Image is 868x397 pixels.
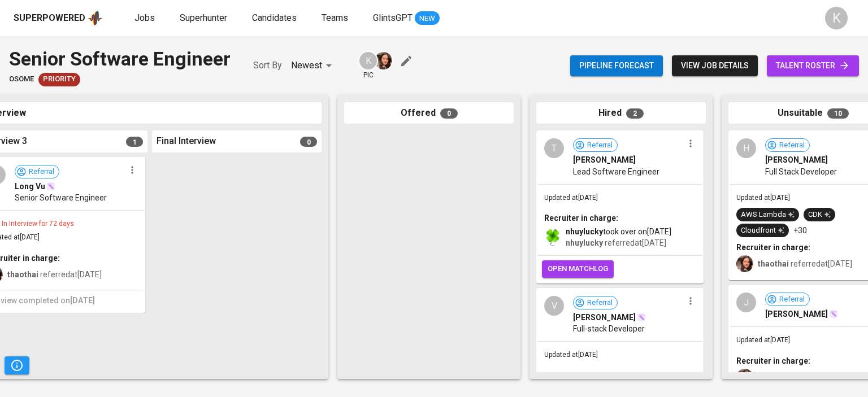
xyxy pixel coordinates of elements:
div: Senior Software Engineer [9,45,231,73]
button: Pipeline Triggers [5,356,29,374]
span: [PERSON_NAME] [765,308,828,320]
div: T [544,138,564,158]
b: Recruiter in charge: [544,213,618,223]
div: New Job received from Demand Team [38,73,80,86]
img: thao.thai@glints.com [375,52,392,69]
img: app logo [88,10,103,27]
div: pic [358,51,378,80]
b: thaothai [758,259,789,268]
span: Referral [583,140,617,151]
div: H [736,138,756,158]
a: Teams [322,11,350,25]
button: view job details [672,55,758,76]
span: Senior Software Engineer [15,192,107,203]
span: talent roster [776,59,850,73]
a: Superhunter [180,11,229,25]
span: referred at [DATE] [758,259,852,268]
a: Candidates [252,11,299,25]
span: NEW [415,13,440,24]
img: thao.thai@glints.com [736,369,753,386]
a: Superpoweredapp logo [14,10,103,27]
span: Osome [9,74,34,85]
span: took over on [DATE] [566,226,671,237]
b: Recruiter in charge: [544,371,618,380]
span: Updated at [DATE] [544,351,598,359]
span: Long Vu [15,181,45,192]
a: Jobs [134,11,157,25]
div: CDK [808,210,831,220]
span: Referral [24,167,59,177]
span: Full Stack Developer [765,166,837,177]
div: Cloudfront [741,225,784,236]
span: Referral [775,294,809,305]
p: Newest [291,59,322,72]
div: K [358,51,378,71]
span: Pipeline forecast [579,59,654,73]
span: 2 [626,108,644,119]
span: Jobs [134,12,155,23]
img: thao.thai@glints.com [736,255,753,272]
span: 0 [300,137,317,147]
div: TReferral[PERSON_NAME]Lead Software EngineerUpdated at[DATE]Recruiter in charge:nhuyluckytook ove... [536,130,704,283]
span: referred at [DATE] [7,270,102,279]
b: nhuylucky [566,227,603,236]
span: Updated at [DATE] [544,194,598,202]
button: open matchlog [542,260,614,278]
span: open matchlog [548,263,608,276]
span: Lead Software Engineer [573,166,659,177]
a: talent roster [767,55,859,76]
span: [PERSON_NAME] [765,154,828,165]
span: Referral [775,140,809,151]
span: Updated at [DATE] [736,336,790,344]
img: f9493b8c-82b8-4f41-8722-f5d69bb1b761.jpg [544,229,561,246]
a: GlintsGPT NEW [373,11,440,25]
img: magic_wand.svg [829,309,838,319]
span: Candidates [252,12,297,23]
b: Recruiter in charge: [736,356,810,365]
b: Recruiter in charge: [736,243,810,252]
span: Referral [583,298,617,308]
span: referred at [DATE] [566,238,666,247]
img: magic_wand.svg [637,313,646,322]
span: Full-stack Developer [573,323,645,334]
div: Hired [536,102,706,124]
div: K [825,7,848,29]
span: Teams [322,12,348,23]
span: Final Interview [157,135,216,148]
span: [DATE] [70,296,95,305]
div: AWS Lambda [741,210,795,220]
span: Superhunter [180,12,227,23]
div: J [736,293,756,312]
span: 10 [827,108,849,119]
div: Newest [291,55,336,76]
p: +30 [793,225,807,236]
span: 1 [126,137,143,147]
div: Superpowered [14,12,85,25]
b: nhuylucky [566,238,603,247]
span: 0 [440,108,458,119]
span: [PERSON_NAME] [573,154,636,165]
p: Sort By [253,59,282,72]
span: Priority [38,74,80,85]
img: magic_wand.svg [46,182,55,191]
div: V [544,296,564,316]
span: Updated at [DATE] [736,194,790,202]
span: view job details [681,59,749,73]
button: Pipeline forecast [570,55,663,76]
span: GlintsGPT [373,12,413,23]
div: Offered [344,102,514,124]
b: thaothai [7,270,38,279]
span: [PERSON_NAME] [573,312,636,323]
